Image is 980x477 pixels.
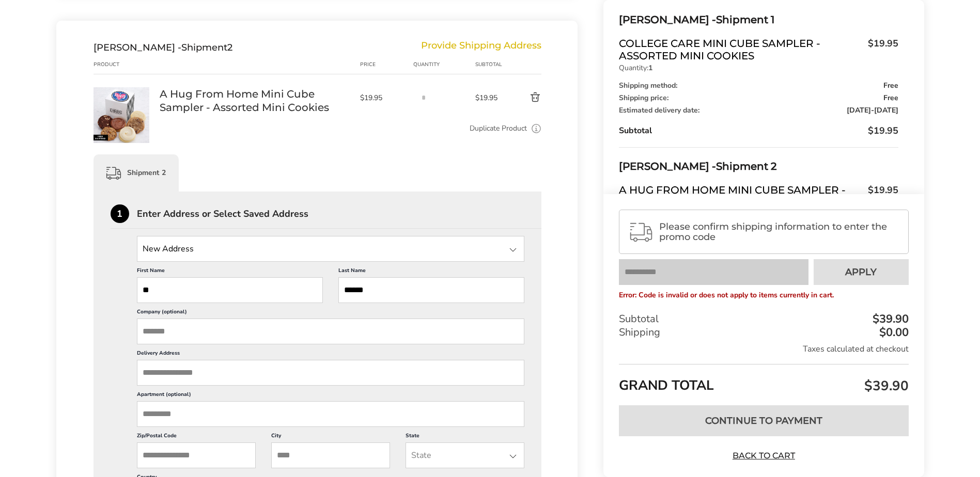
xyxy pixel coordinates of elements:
input: Quantity input [413,87,434,108]
div: Estimated delivery date: [619,107,898,114]
input: First Name [137,277,323,303]
div: Product [94,60,160,69]
div: $39.90 [870,313,909,325]
p: Quantity: [619,65,898,72]
span: A Hug From Home Mini Cube Sampler - Assorted Mini Cookies [619,184,862,209]
span: - [847,107,898,114]
div: Shipment [94,42,232,53]
div: Price [360,60,414,69]
a: A Hug From Home Mini Cube Sampler - Assorted Mini Cookies$19.95 [619,184,898,209]
label: First Name [137,267,323,277]
strong: 1 [648,63,652,73]
div: Shipment 1 [619,11,898,28]
div: Subtotal [619,312,908,326]
span: $19.95 [475,93,505,103]
div: Shipping [619,326,908,339]
span: $19.95 [863,37,898,59]
input: State [137,236,525,262]
a: A Hug From Home Mini Cube Sampler - Assorted Mini Cookies [160,87,350,114]
span: $19.95 [863,184,898,206]
div: 1 [111,204,129,223]
div: Taxes calculated at checkout [619,343,908,355]
div: Shipment 2 [94,154,179,192]
label: Delivery Address [137,349,525,360]
div: Shipping price: [619,94,898,102]
button: Apply [814,259,909,285]
label: Last Name [338,267,524,277]
div: $0.00 [877,327,909,338]
span: $39.90 [862,377,909,395]
span: [PERSON_NAME] - [94,42,181,53]
span: Apply [845,267,877,277]
input: City [271,442,390,468]
span: [PERSON_NAME] - [619,160,716,172]
input: ZIP [137,442,256,468]
span: [DATE] [874,105,898,115]
div: Enter Address or Select Saved Address [137,209,542,218]
span: Free [883,82,898,89]
input: State [406,442,524,468]
span: 2 [227,42,232,53]
div: Provide Shipping Address [421,42,541,53]
input: Company [137,319,525,344]
a: Back to Cart [727,450,800,462]
p: Error: Code is invalid or does not apply to items currently in cart. [619,290,908,300]
label: Apartment (optional) [137,391,525,401]
label: Zip/Postal Code [137,432,256,442]
input: Apartment [137,401,525,427]
input: Last Name [338,277,524,303]
a: A Hug From Home Mini Cube Sampler - Assorted Mini Cookies [94,87,149,97]
span: Please confirm shipping information to enter the promo code [659,221,899,242]
button: Continue to Payment [619,405,908,436]
button: Delete product [505,91,541,104]
span: Free [883,94,898,102]
span: College Care Mini Cube Sampler - Assorted Mini Cookies [619,37,862,62]
label: State [406,432,524,442]
span: [DATE] [847,105,871,115]
label: City [271,432,390,442]
a: College Care Mini Cube Sampler - Assorted Mini Cookies$19.95 [619,37,898,62]
div: Shipment 2 [619,158,898,175]
input: Delivery Address [137,360,525,386]
span: [PERSON_NAME] - [619,13,716,26]
div: Subtotal [619,124,898,137]
div: GRAND TOTAL [619,364,908,397]
div: Shipping method: [619,82,898,89]
div: Subtotal [475,60,505,69]
span: $19.95 [868,124,898,137]
div: Quantity [413,60,475,69]
label: Company (optional) [137,308,525,319]
a: Duplicate Product [470,123,527,134]
span: $19.95 [360,93,409,103]
img: A Hug From Home Mini Cube Sampler - Assorted Mini Cookies [94,87,149,143]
